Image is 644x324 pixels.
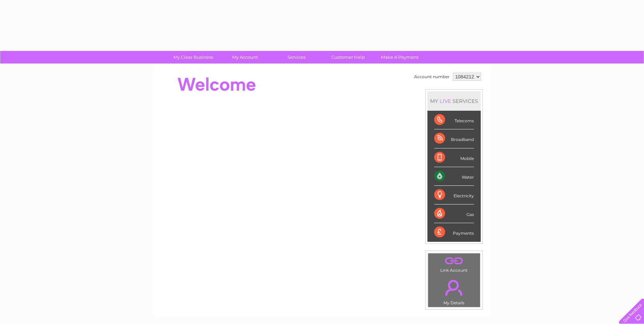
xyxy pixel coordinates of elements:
td: Account number [412,71,451,83]
div: Mobile [434,148,474,167]
a: Make A Payment [372,51,428,64]
div: Broadband [434,129,474,148]
div: Telecoms [434,111,474,129]
div: LIVE [438,98,453,104]
a: . [430,255,478,267]
td: My Details [428,274,480,307]
div: Electricity [434,186,474,204]
div: MY SERVICES [427,91,481,111]
div: Gas [434,204,474,223]
div: Water [434,167,474,186]
div: Payments [434,223,474,241]
td: Link Account [428,253,480,274]
a: Services [269,51,325,64]
a: . [430,276,478,300]
a: My Account [217,51,273,64]
a: My Clear Business [165,51,221,64]
a: Customer Help [320,51,376,64]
